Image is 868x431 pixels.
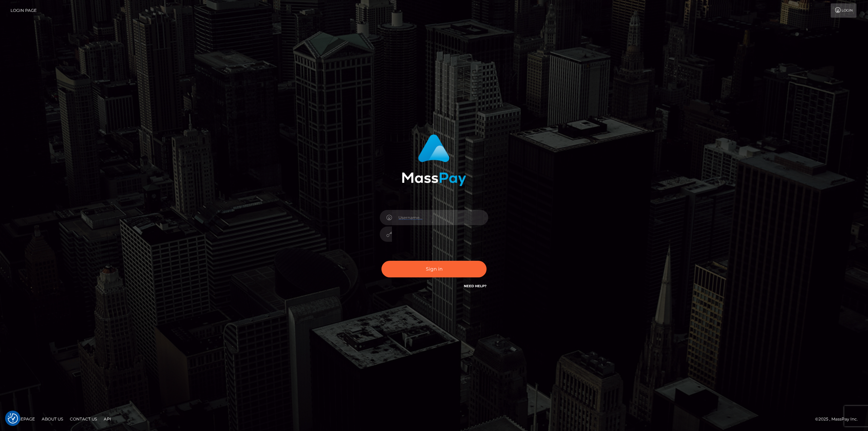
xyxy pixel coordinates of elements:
[8,413,18,424] button: Consent Preferences
[7,414,38,424] a: Homepage
[392,210,488,225] input: Username...
[381,261,487,277] button: Sign in
[101,414,114,424] a: API
[815,415,863,423] div: © 2025 , MassPay Inc.
[11,3,37,18] a: Login Page
[402,134,466,186] img: MassPay Login
[8,413,18,424] img: Revisit consent button
[464,284,487,288] a: Need Help?
[67,414,100,424] a: Contact Us
[831,3,856,18] a: Login
[39,414,66,424] a: About Us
